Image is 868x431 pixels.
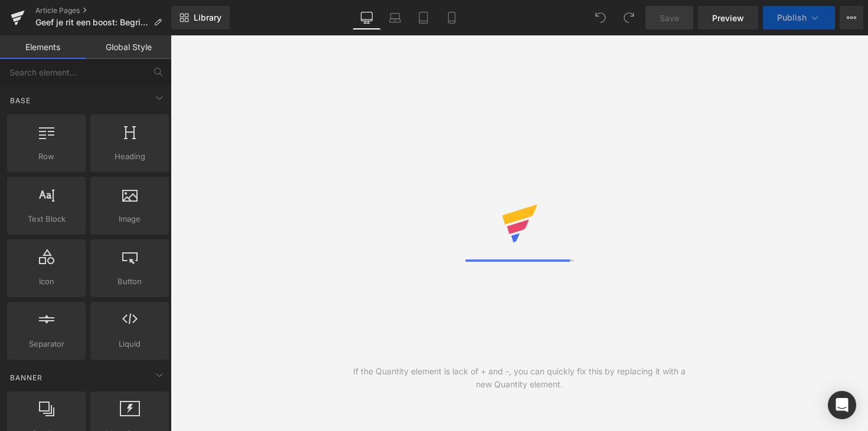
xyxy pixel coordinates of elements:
span: Heading [94,150,165,163]
span: Liquid [94,338,165,350]
div: If the Quantity element is lack of + and -, you can quickly fix this by replacing it with a new Q... [345,365,694,391]
button: More [840,6,863,29]
span: Geef je rit een boost: Begrijp de verschillende types elektrische fiets batterijen [35,18,149,27]
span: Banner [9,372,44,383]
a: Article Pages [35,6,171,15]
span: Image [94,213,165,225]
span: Library [194,12,221,23]
a: New Library [171,6,230,29]
div: Open Intercom Messenger [828,391,856,419]
span: Text Block [11,213,82,225]
a: Laptop [381,6,409,29]
span: Publish [777,13,807,22]
span: Preview [712,12,744,24]
span: Row [11,150,82,163]
span: Icon [11,275,82,288]
span: Base [9,95,32,106]
a: Tablet [409,6,438,29]
button: Undo [589,6,612,29]
span: Save [660,12,679,24]
a: Preview [698,6,758,29]
a: Global Style [86,35,171,59]
a: Desktop [353,6,381,29]
span: Button [94,275,165,288]
span: Separator [11,338,82,350]
button: Publish [763,6,835,29]
a: Mobile [438,6,466,29]
button: Redo [617,6,641,29]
